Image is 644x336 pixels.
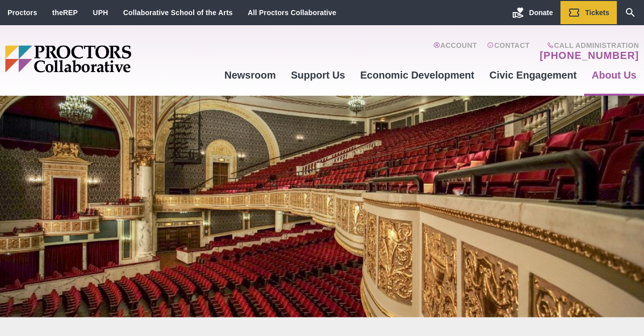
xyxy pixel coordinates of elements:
span: Call Administration [537,41,639,49]
a: UPH [93,9,108,17]
a: All Proctors Collaborative [248,9,336,17]
a: Tickets [560,1,617,24]
a: Economic Development [353,61,482,89]
a: theREP [52,9,78,17]
a: Donate [505,1,560,24]
a: Account [433,41,477,61]
a: Proctors [8,9,37,17]
a: Newsroom [217,61,283,89]
a: Support Us [283,61,353,89]
a: [PHONE_NUMBER] [540,49,639,61]
a: Search [617,1,644,24]
span: Tickets [585,9,609,17]
span: Donate [529,9,553,17]
a: Civic Engagement [482,61,584,89]
a: About Us [584,61,644,89]
a: Contact [487,41,530,61]
a: Collaborative School of the Arts [123,9,233,17]
img: Proctors logo [5,45,209,73]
